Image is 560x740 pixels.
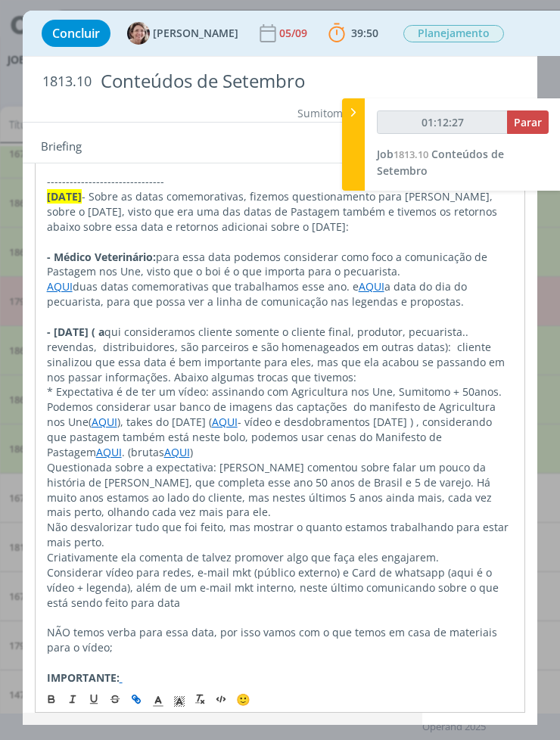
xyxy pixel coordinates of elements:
span: Concluir [52,27,100,39]
p: Não desvalorizar tudo que foi feito, mas mostrar o quanto estamos trabalhando para estar mais perto. [47,520,514,550]
span: Planejamento [403,25,504,42]
a: AQUI [359,279,384,294]
span: 1813.10 [394,148,428,161]
button: 39:50 [325,21,382,45]
span: 39:50 [351,26,378,40]
span: Briefing [41,138,82,157]
button: Parar [507,110,549,134]
a: AQUI [96,445,122,459]
p: qui consideramos cliente somente o cliente final, produtor, pecuarista.. revendas, distribuidores... [47,325,514,385]
button: Concluir [42,20,110,47]
p: para essa data podemos considerar como foco a comunicação de Pastagem nos Une, visto que o boi é ... [47,250,514,280]
a: AQUI [47,279,73,294]
p: - Sobre as datas comemorativas, fizemos questionamento para [PERSON_NAME], sobre o [DATE], visto ... [47,189,514,235]
strong: [DATE] [47,189,82,204]
a: Job1813.10Conteúdos de Setembro [377,147,504,178]
button: Planejamento [403,24,505,43]
a: AQUI [92,415,117,429]
span: 1813.10 [42,73,92,90]
span: Parar [514,115,542,129]
p: * Expectativa é de ter um vídeo: assinando com Agricultura nos Une, Sumitomo + 50anos. Podemos co... [47,384,514,459]
div: 05/09 [279,28,310,39]
p: ------------------------------- [47,174,514,189]
span: [PERSON_NAME] [153,28,238,39]
button: 🙂 [232,690,254,708]
div: Conteúdos de Setembro [95,63,518,100]
div: dialog [23,11,538,725]
strong: - Médico Veterinário: [47,250,156,264]
p: NÃO temos verba para essa data, por isso vamos com o que temos em casa de materiais para o vídeo; [47,625,514,655]
span: Conteúdos de Setembro [377,147,504,178]
span: Cor de Fundo [169,690,190,708]
span: Considerar vídeo para redes, e-mail mkt (público externo) e Card de whatsapp (aqui é o vídeo + le... [47,565,502,610]
button: A[PERSON_NAME] [127,22,238,45]
p: Questionada sobre a expectativa: [PERSON_NAME] comentou sobre falar um pouco da história de [PERS... [47,460,514,521]
a: AQUI [212,415,238,429]
span: Cor do Texto [148,690,169,708]
img: A [127,22,150,45]
a: Sumitomo Chemical - Institucional [297,106,471,120]
a: AQUI [164,445,190,459]
span: 🙂 [236,692,250,707]
strong: IMPORTANTE: [47,670,120,685]
strong: - [DATE] ( a [47,325,104,339]
p: duas datas comemorativas que trabalhamos esse ano. e a data do dia do pecuarista, para que possa ... [47,279,514,309]
p: Criativamente ela comenta de talvez promover algo que faça eles engajarem. [47,550,514,565]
